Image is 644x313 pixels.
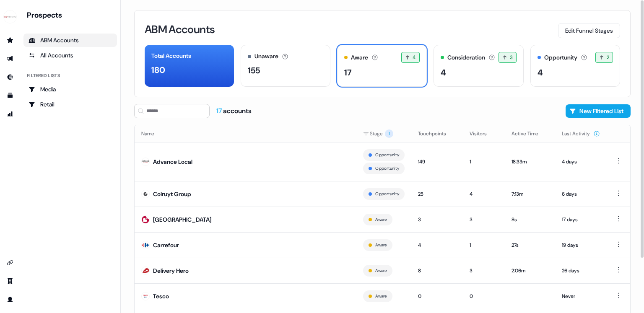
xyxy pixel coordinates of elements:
a: Go to team [3,274,17,288]
div: All Accounts [29,51,112,59]
div: 3 [470,215,498,224]
div: Delivery Hero [153,266,189,275]
div: 0 [418,292,456,300]
button: Opportunity [375,151,399,159]
div: 155 [248,64,260,77]
div: 17 [344,66,352,79]
div: 27s [512,241,548,249]
button: Opportunity [375,165,399,172]
div: Prospects [27,10,117,20]
a: ABM Accounts [23,34,117,47]
div: 8 [418,266,456,275]
div: 8s [512,215,548,224]
div: Opportunity [544,53,577,62]
div: 17 days [562,215,600,224]
div: 7:13m [512,190,548,198]
div: Aware [351,53,368,62]
div: 4 days [562,158,600,166]
button: Opportunity [375,190,399,198]
div: Filtered lists [27,72,60,79]
div: Consideration [447,53,485,62]
a: Go to profile [3,293,17,306]
div: 1 [470,158,498,166]
button: Aware [375,241,387,249]
a: Go to integrations [3,256,17,269]
a: Go to prospects [3,34,17,47]
div: 18:33m [512,158,548,166]
a: Go to outbound experience [3,52,17,65]
div: 4 [441,66,446,79]
button: New Filtered List [566,104,631,118]
span: 4 [413,53,415,62]
div: 149 [418,158,456,166]
div: Tesco [153,292,169,300]
button: Last Activity [562,126,600,141]
a: All accounts [23,49,117,62]
div: 3 [418,215,456,224]
div: 2:06m [512,266,548,275]
div: 4 [470,190,498,198]
div: 180 [151,64,165,76]
button: Active Time [512,126,548,141]
div: 26 days [562,266,600,275]
span: 3 [510,53,513,62]
div: Carrefour [153,241,179,249]
h3: ABM Accounts [145,24,215,35]
a: Go to Media [23,83,117,96]
span: 2 [607,53,609,62]
div: 1 [470,241,498,249]
button: Edit Funnel Stages [558,23,620,38]
div: Never [562,292,600,300]
a: Go to attribution [3,107,17,121]
div: Advance Local [153,158,192,166]
div: Total Accounts [151,52,191,60]
a: Go to templates [3,89,17,102]
button: Touchpoints [418,126,456,141]
div: ABM Accounts [29,36,112,44]
div: 19 days [562,241,600,249]
button: Aware [375,292,387,300]
button: Aware [375,216,387,223]
div: 25 [418,190,456,198]
div: 3 [470,266,498,275]
div: accounts [216,106,252,116]
div: 4 [418,241,456,249]
div: Unaware [254,52,278,61]
a: Go to Retail [23,98,117,111]
button: Aware [375,267,387,274]
div: 0 [470,292,498,300]
th: Name [135,125,356,142]
div: [GEOGRAPHIC_DATA] [153,215,211,224]
button: Visitors [470,126,497,141]
a: Go to Inbound [3,70,17,84]
span: 17 [216,106,223,115]
div: 6 days [562,190,600,198]
span: 1 [385,129,393,138]
div: 4 [538,66,543,79]
div: Retail [29,100,112,109]
div: Stage [363,129,405,138]
div: Colruyt Group [153,190,191,198]
div: Media [29,85,112,93]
